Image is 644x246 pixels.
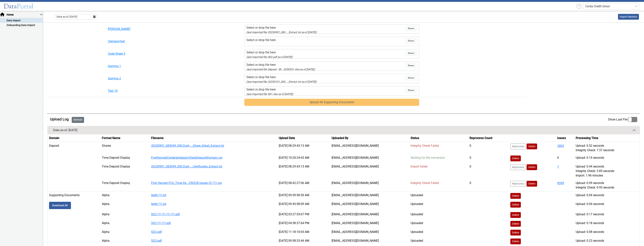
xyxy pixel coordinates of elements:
div: Upload: 0.04 seconds [576,193,638,197]
span: Integrity Check Failed [411,181,439,185]
span: Import failed [411,165,427,168]
div: Select or drop file here [246,87,405,92]
span: Uploaded [411,221,423,225]
div: Help [575,3,583,10]
a: First Harvest FCU_Time De...250228 issues (2) (1).csv [151,181,222,185]
button: Reprocess [510,181,526,187]
button: Delete [510,230,521,236]
button: Refresh [72,117,84,123]
td: [DATE] 08:29:43:13 AM [277,142,330,154]
div: Upload: 0.04 seconds [576,202,638,206]
span: Browse [405,38,417,44]
td: [EMAIL_ADDRESS][DOMAIN_NAME] [330,163,409,179]
button: Delete [510,212,521,218]
button: Gamma 1 [108,64,194,68]
span: Uploaded [411,202,423,206]
h5: Upload Log [50,117,69,121]
div: Upload: 0.09 seconds [576,181,638,185]
button: Delete [527,144,537,149]
td: Alpha [100,219,150,228]
th: Reprocess Count [468,134,509,142]
td: [DATE] 09:58:33:44 AM [277,237,330,246]
td: [DATE] 08:42:27:06 AM [277,179,330,191]
button: Delete [510,193,521,199]
small: 20250101_083047_000.Darling_Consulting_Share_Detail_Extract.txt [246,80,317,83]
small: SD2.pdf [246,55,293,58]
th: Format Name [100,134,150,142]
button: Delete [527,181,537,187]
td: Time Deposit Display [100,163,150,179]
button: Delete [527,164,537,170]
td: [DATE] 04:38:37:64 PM [277,219,330,228]
td: Alpha [100,211,150,219]
span: Browse [405,25,417,31]
th: Status [409,134,468,142]
div: Upload: 0.14 seconds [576,156,638,160]
td: 0 [468,179,509,191]
div: Integrity Check: 7.37 seconds [576,148,638,153]
td: 0 [468,163,509,179]
td: [DATE] 08:29:43:13 AM [277,163,330,179]
td: Alpha [100,228,150,237]
span: Browse [405,63,417,69]
th: Upload Date [277,134,330,142]
td: [DATE] 03:27:55:67 PM [277,211,330,219]
th: Issues [556,134,574,142]
span: Browse [405,50,417,56]
div: Upload: 0.08 seconds [576,230,638,234]
div: Upload: 0.18 seconds [576,221,638,225]
div: Select or drop file here [246,75,405,79]
td: 0 [468,142,509,154]
td: [EMAIL_ADDRESS][DOMAIN_NAME] [330,142,409,154]
button: Test 10 [108,89,194,93]
td: 0 [556,154,574,163]
td: Deposit [48,142,100,154]
td: 0 [468,154,509,163]
div: Data as of: [DATE] [53,128,77,132]
small: 20250901_083049_000.Darling_Consulting_Time_Deposits_Certificates_Extract.txt [246,31,317,34]
button: Data as of: [DATE] [48,126,640,134]
button: Reprocess [510,164,526,170]
span: Waiting for file conversion [411,156,445,159]
div: Select or drop file here [246,38,405,42]
td: [EMAIL_ADDRESS][DOMAIN_NAME] [330,179,409,191]
td: Supporting Documents [48,191,100,200]
a: SD2.pdf [151,239,162,242]
button: Delete [510,239,521,244]
button: Code Sheet 5 [108,52,194,56]
small: Deposit - Shares - First Harvest FCU_Shares 20250531.xlsx [246,68,315,71]
div: Integrity Check: 3.85 seconds [576,169,638,173]
span: Portal [17,2,33,10]
td: [EMAIL_ADDRESS][DOMAIN_NAME] [330,200,409,211]
app-toggle-switch: Enable this to show only the last file loaded [608,117,637,123]
td: [EMAIL_ADDRESS][DOMAIN_NAME] [330,191,409,200]
td: [DATE] 09:59:58:50 AM [277,191,330,200]
td: Alpha [100,237,150,246]
button: ClemensTest [108,39,194,44]
a: testb (1).txt [151,202,166,206]
td: [EMAIL_ADDRESS][DOMAIN_NAME] [330,211,409,219]
td: [EMAIL_ADDRESS][DOMAIN_NAME] [330,219,409,228]
div: Select or drop file here [246,25,405,30]
span: Uploaded [411,239,423,242]
td: Alpha [100,191,150,200]
span: Data [4,2,17,10]
div: Select or drop file here [246,63,405,67]
span: Integrity Check Failed [411,144,439,147]
span: Browse [405,75,417,81]
th: Domain [48,134,100,142]
td: [EMAIL_ADDRESS][DOMAIN_NAME] [330,228,409,237]
a: SD2.pdf [151,230,162,234]
td: Shares [100,142,150,154]
small: SD1.xlsx [246,93,293,96]
button: Reprocess [510,144,526,149]
td: [DATE] 10:20:24:65 AM [277,154,330,163]
th: Processing Time [574,134,640,142]
td: Time Deposit Display [100,179,150,191]
div: Integrity Check: 0.95 seconds [576,185,638,190]
a: This is available for Darling Employees only [618,14,639,20]
div: Select or drop file here [246,50,405,55]
button: Gamma 2 [108,76,194,81]
span: Browse [405,87,417,93]
a: testb (1).txt [151,193,166,197]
